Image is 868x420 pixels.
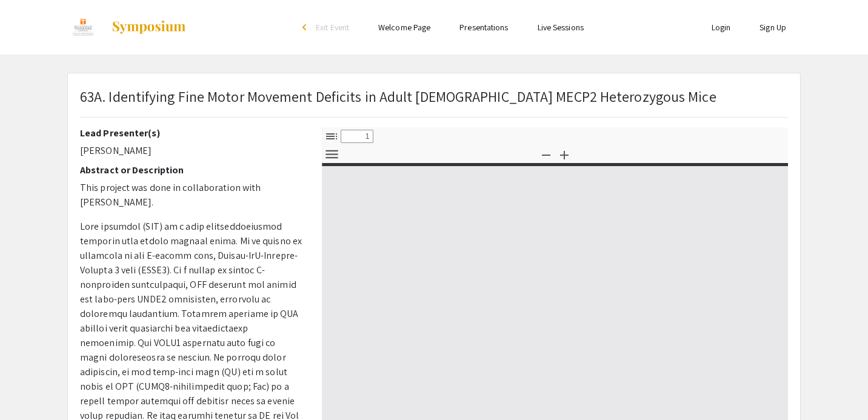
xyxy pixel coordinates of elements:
[67,12,99,42] img: EUReCA 2024
[554,145,575,163] button: Zoom In
[80,164,304,176] h2: Abstract or Description
[80,144,304,158] p: [PERSON_NAME]
[378,22,430,33] a: Welcome Page
[80,85,716,107] p: 63A. Identifying Fine Motor Movement Deficits in Adult [DEMOGRAPHIC_DATA] MECP2 Heterozygous Mice
[341,130,373,143] input: Page
[67,12,187,42] a: EUReCA 2024
[536,145,556,163] button: Zoom Out
[321,145,342,163] button: Tools
[80,181,304,210] p: This project was done in collaboration with [PERSON_NAME].
[321,127,342,145] button: Toggle Sidebar
[316,22,349,33] span: Exit Event
[538,22,584,33] a: Live Sessions
[302,24,310,31] div: arrow_back_ios
[80,127,304,139] h2: Lead Presenter(s)
[712,22,731,33] a: Login
[9,365,52,411] iframe: Chat
[111,20,187,35] img: Symposium by ForagerOne
[459,22,508,33] a: Presentations
[760,22,786,33] a: Sign Up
